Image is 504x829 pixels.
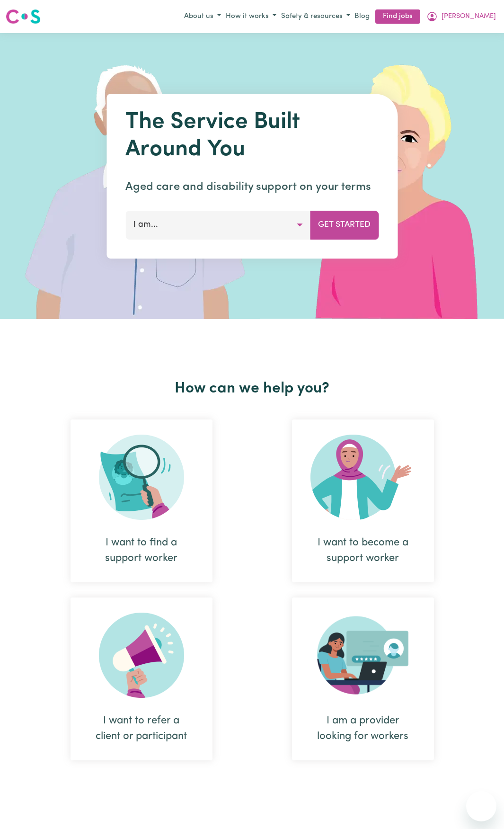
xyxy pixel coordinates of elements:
[279,9,353,25] button: Safety & resources
[424,9,498,25] button: My Account
[99,435,184,520] img: Search
[292,419,434,582] div: I want to become a support worker
[6,8,41,25] img: Careseekers logo
[375,9,420,24] a: Find jobs
[315,713,411,744] div: I am a provider looking for workers
[125,109,379,163] h1: The Service Built Around You
[6,6,41,27] a: Careseekers logo
[292,597,434,760] div: I am a provider looking for workers
[71,419,212,582] div: I want to find a support worker
[353,9,371,24] a: Blog
[466,791,496,821] iframe: Button to launch messaging window
[223,9,279,25] button: How it works
[442,11,496,22] span: [PERSON_NAME]
[182,9,223,25] button: About us
[31,380,474,398] h2: How can we help you?
[310,211,379,239] button: Get Started
[99,613,184,698] img: Refer
[317,613,409,698] img: Provider
[125,178,379,196] p: Aged care and disability support on your terms
[71,597,212,760] div: I want to refer a client or participant
[315,535,411,566] div: I want to become a support worker
[93,535,190,566] div: I want to find a support worker
[93,713,190,744] div: I want to refer a client or participant
[310,435,416,520] img: Become Worker
[125,211,310,239] button: I am...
